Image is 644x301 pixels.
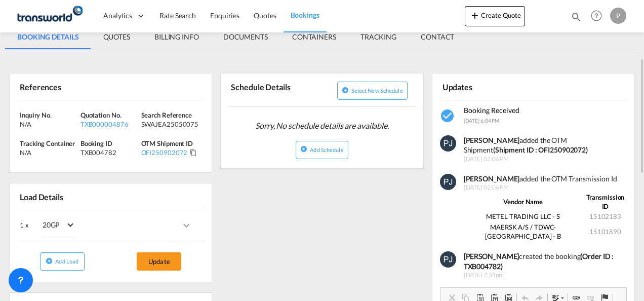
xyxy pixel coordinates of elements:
td: METEL TRADING LLC - S [464,211,583,221]
span: [DATE] 02:06 PM [464,183,628,192]
span: Add Load [55,258,78,265]
md-icon: icon-plus-circle [300,145,307,153]
md-icon: icons/ic_keyboard_arrow_right_black_24px.svg [180,219,192,232]
button: icon-plus-circleAdd Schedule [296,141,348,159]
div: Updates [440,78,532,95]
md-tab-item: BOOKING DETAILS [5,25,91,49]
img: 9seF9gAAAAGSURBVAMAowvrW6TakD8AAAAASUVORK5CYII= [440,135,456,152]
md-tab-item: CONTACT [409,25,466,49]
span: [DATE] 7:34pm [464,271,628,280]
span: Sorry, No schedule details are available. [251,116,393,135]
md-icon: icon-plus 400-fg [469,9,481,21]
md-icon: icon-magnify [571,11,582,22]
span: Bookings [291,11,319,19]
md-icon: icon-plus-circle [342,87,349,94]
td: MAERSK A/S / TDWC-[GEOGRAPHIC_DATA] - B [464,222,583,241]
div: SWAJEA25050075 [141,120,199,129]
b: (Order ID : TXB004782) [464,252,614,271]
div: N/A [20,120,78,129]
span: Booking ID [80,139,112,147]
span: Quotes [254,11,276,20]
md-tab-item: TRACKING [348,25,409,49]
button: icon-plus-circleAdd Load [40,252,85,271]
md-icon: icon-checkbox-marked-circle [440,108,456,124]
div: Load Details [17,187,67,205]
strong: [PERSON_NAME] [464,136,520,144]
md-pagination-wrapper: Use the left and right arrow keys to navigate between tabs [5,25,466,49]
span: Enquiries [210,11,239,20]
body: Editor, editor2 [10,10,176,21]
md-tab-item: BILLING INFO [142,25,211,49]
img: 9seF9gAAAAGSURBVAMAowvrW6TakD8AAAAASUVORK5CYII= [440,174,456,190]
button: icon-plus 400-fgCreate Quote [465,6,525,26]
span: OTM Shipment ID [141,139,193,147]
div: TXB000004876 [80,120,139,129]
div: created the booking [464,251,628,271]
md-icon: Click to Copy [190,149,197,156]
td: 15101890 [583,222,628,241]
button: icon-plus-circleSelect new schedule [337,82,408,100]
img: f753ae806dec11f0841701cdfdf085c0.png [15,5,84,27]
md-icon: icon-plus-circle [46,257,53,265]
span: Quotation No. [80,111,122,119]
span: Add Schedule [310,146,343,153]
md-tab-item: DOCUMENTS [211,25,280,49]
div: P [610,8,626,24]
div: added the OTM Shipment [464,135,628,155]
div: 1 x [20,213,111,238]
img: 9seF9gAAAAGSURBVAMAowvrW6TakD8AAAAASUVORK5CYII= [440,251,456,268]
md-tab-item: CONTAINERS [280,25,348,49]
span: Booking Received [464,106,519,115]
strong: Vendor Name [503,198,543,206]
span: [DATE] 6:04 PM [464,118,500,124]
span: [DATE] 02:06 PM [464,155,628,164]
div: TXB004782 [80,148,139,157]
strong: Transmission ID [586,193,625,210]
div: added the OTM Transmission Id [464,174,628,184]
strong: [PERSON_NAME] [464,174,520,183]
div: References [17,78,109,95]
md-select: Choose [29,213,84,238]
strong: (Shipment ID : OFI250902072) [493,145,588,154]
div: Schedule Details [228,78,320,102]
div: OFI250902072 [141,148,188,157]
md-tab-item: QUOTES [91,25,142,49]
div: N/A [20,148,78,157]
button: Update [137,252,181,271]
span: Tracking Container [20,139,75,147]
td: 15102183 [583,211,628,221]
div: icon-magnify [571,11,582,26]
span: Help [588,7,605,24]
b: [PERSON_NAME] [464,252,519,260]
span: Inquiry No. [20,111,52,119]
span: Analytics [103,11,132,21]
span: Rate Search [159,11,196,20]
span: Select new schedule [351,87,403,94]
div: Help [588,7,610,25]
span: Search Reference [141,111,192,119]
